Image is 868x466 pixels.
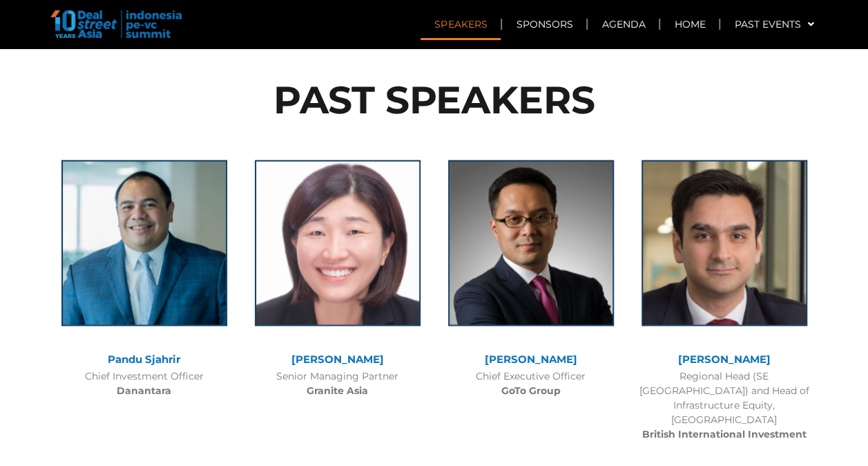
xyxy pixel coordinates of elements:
[248,369,427,398] div: Senior Managing Partner
[117,384,171,396] b: Danantara
[485,352,577,365] a: [PERSON_NAME]
[255,160,421,326] img: Jenny Lee
[642,160,807,326] img: Rohit-Anand
[635,369,814,441] div: Regional Head (SE [GEOGRAPHIC_DATA]) and Head of Infrastructure Equity, [GEOGRAPHIC_DATA]
[720,8,827,40] a: Past Events
[55,369,234,398] div: Chief Investment Officer
[48,80,821,118] h2: PAST SPEAKERS
[588,8,659,40] a: Agenda
[660,8,719,40] a: Home
[501,384,561,396] b: GoTo Group
[61,160,227,326] img: Pandu Sjahrir
[502,8,586,40] a: Sponsors
[448,160,614,326] img: patrick walujo
[421,8,501,40] a: Speakers
[307,384,368,396] b: Granite Asia
[291,352,384,365] a: [PERSON_NAME]
[678,352,771,365] a: [PERSON_NAME]
[642,427,807,440] b: British International Investment
[108,352,180,365] a: Pandu Sjahrir
[441,369,621,398] div: Chief Executive Officer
